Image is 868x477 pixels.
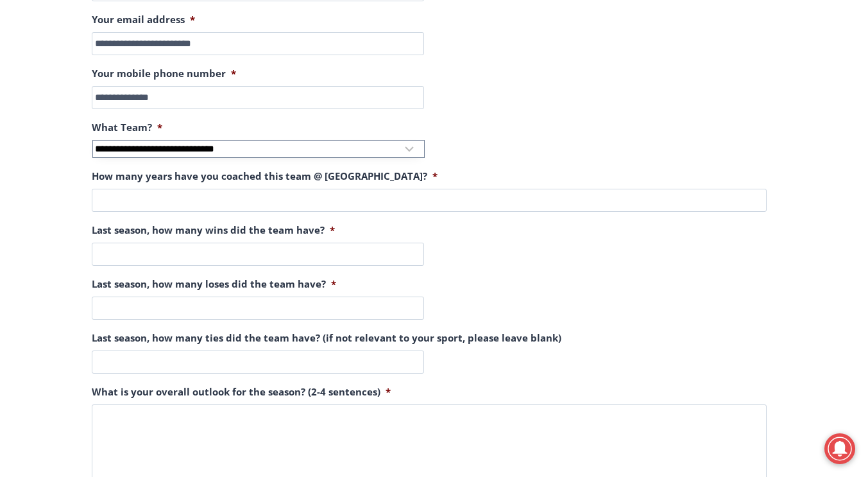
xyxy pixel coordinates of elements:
[92,224,335,237] label: Last season, how many wins did the team have?
[92,170,438,183] label: How many years have you coached this team @ [GEOGRAPHIC_DATA]?
[336,128,595,157] span: Intern @ [DOMAIN_NAME]
[92,332,561,345] label: Last season, how many ties did the team have? (if not relevant to your sport, please leave blank)
[309,125,622,160] a: Intern @ [DOMAIN_NAME]
[92,13,195,26] label: Your email address
[92,67,236,80] label: Your mobile phone number
[324,1,606,125] div: "[PERSON_NAME] and I covered the [DATE] Parade, which was a really eye opening experience as I ha...
[92,278,336,291] label: Last season, how many loses did the team have?
[92,386,391,399] label: What is your overall outlook for the season? (2-4 sentences)
[92,121,162,134] label: What Team?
